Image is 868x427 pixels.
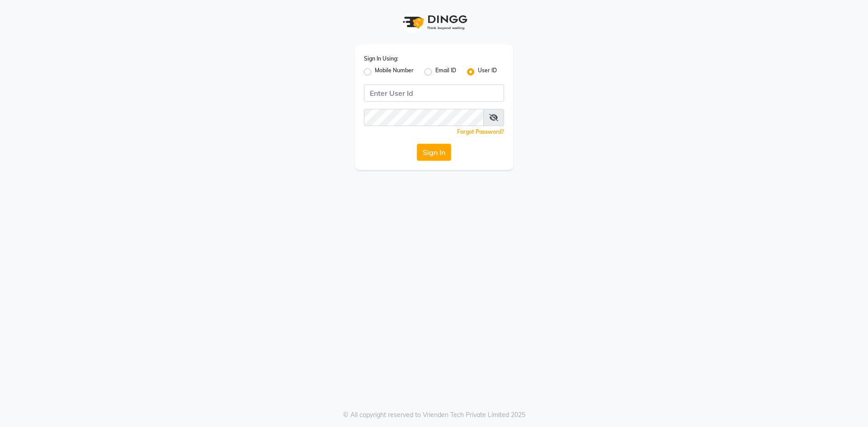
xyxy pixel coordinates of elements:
label: User ID [478,66,497,77]
a: Forgot Password? [457,128,504,135]
label: Sign In Using: [364,55,398,63]
button: Sign In [417,144,451,161]
input: Username [364,109,484,126]
img: logo1.svg [398,9,470,36]
label: Mobile Number [375,66,414,77]
label: Email ID [435,66,456,77]
input: Username [364,84,504,102]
